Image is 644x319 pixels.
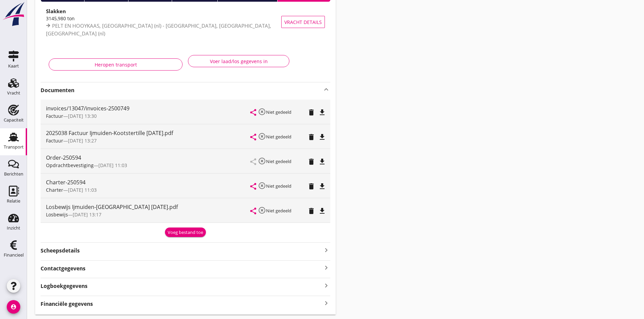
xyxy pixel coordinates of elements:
strong: Financiële gegevens [41,300,93,308]
span: PELT EN HOOYKAAS, [GEOGRAPHIC_DATA] (nl) - [GEOGRAPHIC_DATA], [GEOGRAPHIC_DATA], [GEOGRAPHIC_DATA... [46,22,271,37]
i: share [249,207,257,215]
i: highlight_off [258,108,266,116]
i: highlight_off [258,132,266,140]
span: [DATE] 13:30 [68,113,97,119]
span: Losbewijs [46,211,68,218]
i: delete [307,133,315,141]
div: Order-250594 [46,154,251,162]
button: Vracht details [281,16,325,28]
small: Niet gedeeld [266,183,291,189]
small: Niet gedeeld [266,109,291,115]
a: Slakken3145,980 tonPELT EN HOOYKAAS, [GEOGRAPHIC_DATA] (nl) - [GEOGRAPHIC_DATA], [GEOGRAPHIC_DATA... [41,7,330,37]
div: Voer laad/los gegevens in [194,58,284,65]
div: 3145,980 ton [46,15,288,22]
div: Relatie [7,199,20,203]
div: — [46,112,251,119]
i: keyboard_arrow_right [322,299,330,308]
i: share [249,182,257,190]
div: Charter-250594 [46,178,251,186]
div: — [46,186,251,193]
strong: Logboekgegevens [41,282,88,290]
i: file_download [318,182,326,190]
div: Transport [4,145,24,149]
div: Capaciteit [4,118,24,122]
button: Heropen transport [49,58,183,71]
span: Factuur [46,113,63,119]
small: Niet gedeeld [266,134,291,140]
small: Niet gedeeld [266,158,291,164]
strong: Slakken [46,8,66,15]
i: delete [307,158,315,166]
div: Inzicht [7,226,20,230]
span: Opdrachtbevestiging [46,162,94,168]
img: logo-small.a267ee39.svg [1,2,26,27]
i: file_download [318,108,326,116]
i: account_circle [7,300,20,314]
i: delete [307,182,315,190]
span: [DATE] 11:03 [98,162,127,168]
div: Financieel [4,253,24,257]
div: — [46,211,251,218]
i: delete [307,207,315,215]
i: file_download [318,207,326,215]
i: share [249,133,257,141]
strong: Contactgegevens [41,265,86,272]
i: keyboard_arrow_right [322,263,330,272]
i: highlight_off [258,182,266,190]
div: Berichten [4,172,23,176]
div: Kaart [8,64,19,68]
i: keyboard_arrow_right [322,281,330,290]
div: Heropen transport [54,61,177,68]
button: Voeg bestand toe [165,228,206,237]
div: Vracht [7,91,20,95]
i: keyboard_arrow_up [322,85,330,94]
span: Charter [46,187,63,193]
span: Vracht details [284,19,322,26]
i: delete [307,108,315,116]
span: [DATE] 11:03 [68,187,97,193]
i: file_download [318,133,326,141]
span: [DATE] 13:17 [73,211,101,218]
button: Voer laad/los gegevens in [188,55,289,67]
i: keyboard_arrow_right [322,245,330,255]
small: Niet gedeeld [266,208,291,214]
span: Factuur [46,137,63,144]
div: Losbewijs Ijmuiden-[GEOGRAPHIC_DATA] [DATE].pdf [46,203,251,211]
div: — [46,162,251,169]
i: highlight_off [258,157,266,165]
i: highlight_off [258,206,266,214]
div: invoices/13047/invoices-2500749 [46,104,251,112]
div: 2025038 Factuur Ijmuiden-Kootstertille [DATE].pdf [46,129,251,137]
div: — [46,137,251,144]
i: file_download [318,158,326,166]
span: [DATE] 13:27 [68,137,97,144]
strong: Scheepsdetails [41,247,80,255]
strong: Documenten [41,86,322,94]
i: share [249,108,257,116]
div: Voeg bestand toe [168,229,203,236]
